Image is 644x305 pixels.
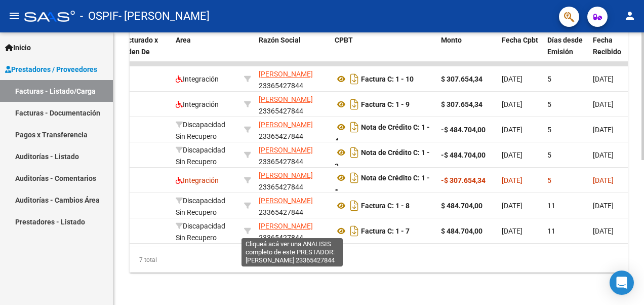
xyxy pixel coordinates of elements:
span: Discapacidad Sin Recupero [176,146,225,166]
span: [PERSON_NAME] [259,95,313,103]
span: Fecha Recibido [593,36,621,56]
span: [DATE] [593,100,614,108]
span: [DATE] [593,176,614,184]
span: Fecha Cpbt [502,36,538,44]
span: [PERSON_NAME] [259,222,313,230]
strong: $ 484.704,00 [441,202,482,210]
i: Descargar documento [348,198,361,214]
div: 23365427844 [259,170,327,191]
strong: $ 307.654,34 [441,100,482,108]
strong: Nota de Crédito C: 1 - 1 [335,174,430,196]
strong: -$ 484.704,00 [441,126,486,134]
span: Monto [441,36,462,44]
span: [PERSON_NAME] [259,197,313,205]
span: [PERSON_NAME] [259,121,313,129]
span: 5 [547,151,551,159]
mat-icon: menu [8,10,20,22]
i: Descargar documento [348,71,361,87]
datatable-header-cell: Monto [437,29,498,74]
span: Discapacidad Sin Recupero [176,222,225,242]
span: [DATE] [502,75,522,83]
span: Días desde Emisión [547,36,583,56]
i: Descargar documento [348,96,361,112]
i: Descargar documento [348,223,361,239]
strong: -$ 484.704,00 [441,151,486,159]
span: Inicio [5,42,31,53]
span: [DATE] [502,100,522,108]
i: Descargar documento [348,170,361,186]
span: Integración [176,100,219,108]
div: 23365427844 [259,195,327,216]
span: 11 [547,227,555,235]
span: [DATE] [502,202,522,210]
strong: $ 307.654,34 [441,75,482,83]
span: Facturado x Orden De [120,36,158,56]
strong: -$ 307.654,34 [441,176,486,184]
i: Descargar documento [348,119,361,135]
span: [DATE] [502,176,522,184]
span: Integración [176,75,219,83]
span: 11 [547,202,555,210]
div: 23365427844 [259,94,327,115]
span: 5 [547,126,551,134]
datatable-header-cell: Fecha Recibido [589,29,634,74]
strong: Factura C: 1 - 9 [361,100,410,108]
datatable-header-cell: Razón Social [255,29,331,74]
datatable-header-cell: Area [172,29,240,74]
strong: Factura C: 1 - 8 [361,202,410,210]
datatable-header-cell: CPBT [331,29,437,74]
div: 23365427844 [259,144,327,166]
span: 5 [547,176,551,184]
span: [DATE] [593,227,614,235]
span: [DATE] [502,151,522,159]
datatable-header-cell: Facturado x Orden De [116,29,172,74]
span: [DATE] [502,227,522,235]
span: 5 [547,75,551,83]
span: CPBT [335,36,353,44]
span: Razón Social [259,36,301,44]
strong: Factura C: 1 - 7 [361,227,410,235]
div: 23365427844 [259,119,327,140]
div: 7 total [130,247,628,273]
span: [PERSON_NAME] [259,146,313,154]
div: 23365427844 [259,220,327,242]
span: [DATE] [593,75,614,83]
div: 23365427844 [259,68,327,90]
span: Area [176,36,191,44]
span: [DATE] [502,126,522,134]
span: - [PERSON_NAME] [118,5,210,27]
datatable-header-cell: Días desde Emisión [543,29,589,74]
strong: Nota de Crédito C: 1 - 4 [335,123,430,145]
strong: $ 484.704,00 [441,227,482,235]
span: [PERSON_NAME] [259,70,313,78]
span: [DATE] [593,126,614,134]
span: - OSPIF [80,5,118,27]
span: [DATE] [593,202,614,210]
strong: Nota de Crédito C: 1 - 3 [335,148,430,170]
datatable-header-cell: Fecha Cpbt [498,29,543,74]
span: [PERSON_NAME] [259,171,313,179]
span: Discapacidad Sin Recupero [176,197,225,216]
span: Integración [176,176,219,184]
span: [DATE] [593,151,614,159]
span: Prestadores / Proveedores [5,64,97,75]
i: Descargar documento [348,144,361,161]
strong: Factura C: 1 - 10 [361,75,414,83]
span: 5 [547,100,551,108]
mat-icon: person [624,10,636,22]
span: Discapacidad Sin Recupero [176,121,225,140]
div: Open Intercom Messenger [610,271,634,295]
